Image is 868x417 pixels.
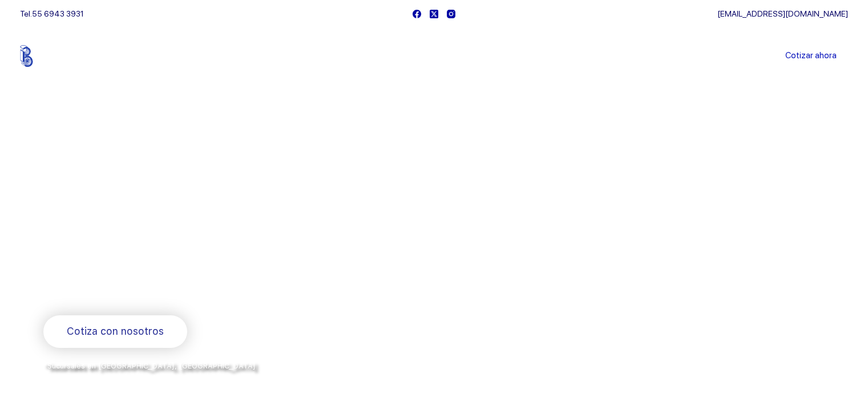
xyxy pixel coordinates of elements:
a: Cotizar ahora [774,45,848,67]
span: y envíos a todo [GEOGRAPHIC_DATA] por la paquetería de su preferencia [43,374,320,383]
span: Cotiza con nosotros [67,323,164,340]
a: [EMAIL_ADDRESS][DOMAIN_NAME] [717,9,848,18]
img: Balerytodo [20,45,91,67]
a: Instagram [447,10,455,18]
a: X (Twitter) [430,10,438,18]
a: Facebook [413,10,421,18]
span: Rodamientos y refacciones industriales [43,286,269,300]
a: Cotiza con nosotros [43,315,187,348]
span: Somos los doctores de la industria [43,195,419,274]
span: Bienvenido a Balerytodo® [43,170,189,185]
a: 55 6943 3931 [32,9,84,18]
span: *Sucursales en [GEOGRAPHIC_DATA], [GEOGRAPHIC_DATA] [43,362,256,370]
span: Tel. [20,9,84,18]
nav: Menu Principal [300,27,568,85]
